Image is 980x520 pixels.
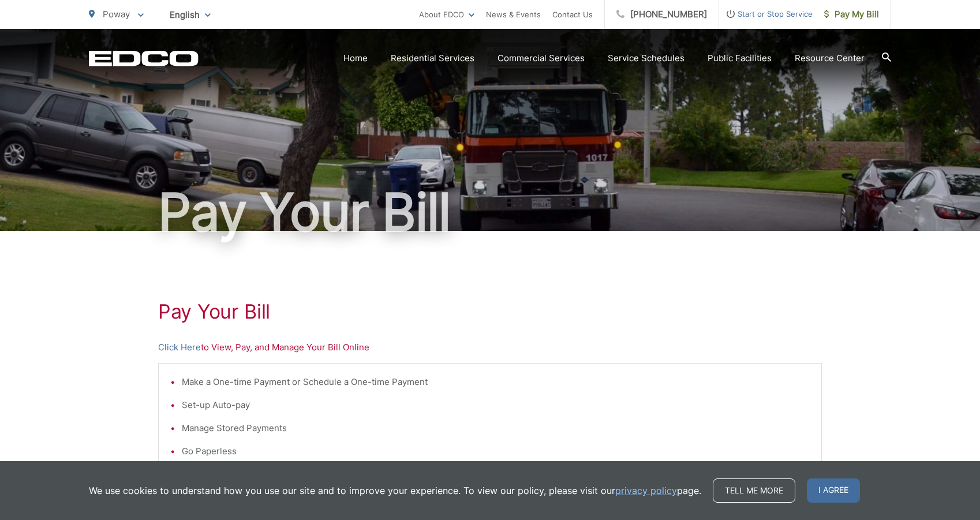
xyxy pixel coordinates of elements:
p: to View, Pay, and Manage Your Bill Online [158,341,822,354]
p: We use cookies to understand how you use our site and to improve your experience. To view our pol... [89,484,701,497]
a: privacy policy [615,484,677,497]
a: News & Events [486,8,541,21]
a: Service Schedules [608,51,684,65]
h1: Pay Your Bill [158,300,822,323]
a: Residential Services [391,51,474,65]
a: Commercial Services [498,51,585,65]
span: Poway [103,9,130,20]
li: Make a One-time Payment or Schedule a One-time Payment [182,375,810,389]
span: I agree [807,478,860,503]
a: EDCD logo. Return to the homepage. [89,50,199,66]
li: Set-up Auto-pay [182,398,810,412]
a: Contact Us [552,8,593,21]
a: Resource Center [795,51,865,65]
a: Click Here [158,341,201,354]
a: Home [343,51,368,65]
li: Manage Stored Payments [182,421,810,435]
span: English [161,5,219,25]
a: Public Facilities [708,51,772,65]
a: About EDCO [419,8,474,21]
a: Tell me more [713,478,795,503]
span: Pay My Bill [824,8,879,21]
li: Go Paperless [182,444,810,458]
h1: Pay Your Bill [89,184,891,241]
